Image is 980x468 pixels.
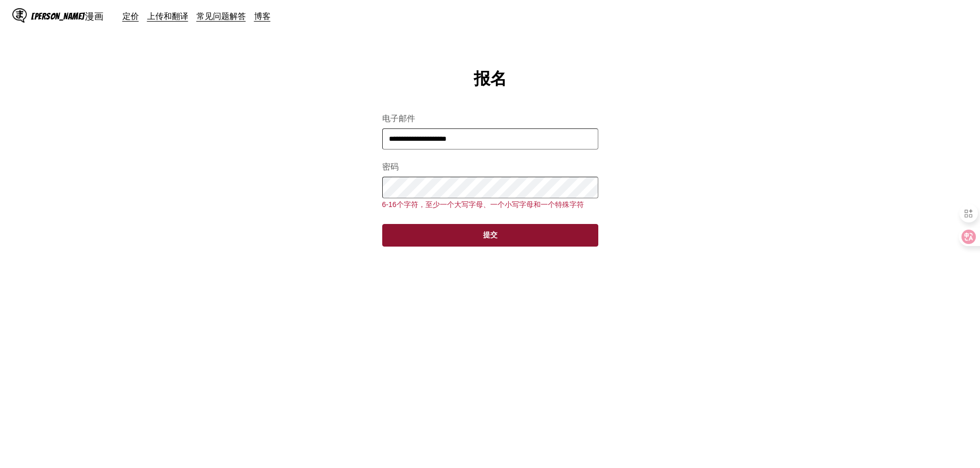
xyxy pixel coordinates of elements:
a: 常见问题解答 [197,11,246,21]
a: 定价 [122,11,139,21]
font: 提交 [483,231,497,239]
a: 博客 [254,11,271,21]
img: IsManga 标志 [12,8,27,23]
a: IsManga 标志[PERSON_NAME]漫画 [12,8,122,25]
a: 上传和翻译 [147,11,188,21]
button: 提交 [382,224,598,247]
font: 电子邮件 [382,114,415,123]
font: [PERSON_NAME]漫画 [31,11,104,21]
font: 6-16个字符，至少一个大写字母、一个小写字母和一个特殊字符 [382,200,584,209]
font: 报名 [474,69,507,88]
font: 密码 [382,162,399,171]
